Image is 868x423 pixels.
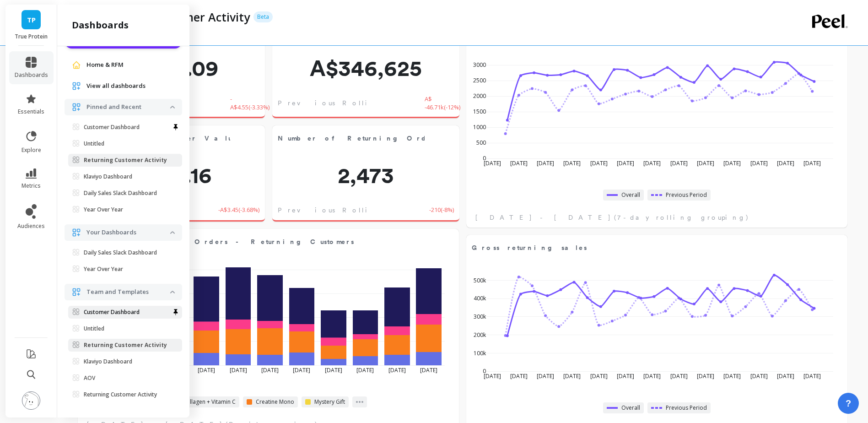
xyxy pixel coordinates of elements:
p: Year Over Year [84,206,123,213]
p: True Protein [15,33,48,40]
p: Year Over Year [84,266,123,273]
span: -A$3.45 ( -3.68% ) [218,206,259,215]
span: Average Order Value* (New) [99,134,302,143]
span: Previous Period [666,404,707,412]
button: ? [838,393,859,414]
span: Home & RFM [86,60,124,70]
span: audiences [17,222,45,230]
span: Gross returning sales [472,243,587,253]
p: AOV [84,374,95,382]
p: Untitled [84,325,104,332]
img: down caret icon [170,291,175,293]
span: ? [846,397,851,410]
span: dashboards [15,71,48,79]
p: Customer Dashboard [84,124,140,131]
span: [DATE] - [DATE] [475,213,611,222]
p: Klaviyo Dashboard [84,358,132,365]
span: metrics [22,182,41,190]
p: Untitled [84,140,104,147]
span: TP [27,15,36,25]
img: profile picture [22,391,40,410]
img: navigation item icon [72,287,81,297]
span: Previous Period [666,191,707,199]
p: Pinned and Recent [86,103,170,112]
span: Overall [621,404,640,412]
span: Mystery Gift [314,398,345,406]
p: Your Dashboards [86,228,170,237]
span: (7-day rolling grouping) [614,213,749,222]
span: -A$4.55 ( -3.33% ) [230,95,270,111]
span: Overall [621,191,640,199]
span: Collagen + Vitamin C [183,398,236,406]
h2: dashboards [72,19,129,32]
span: Number of Returning Orders [278,134,440,143]
p: Daily Sales Slack Dashboard [84,190,157,197]
span: A$ -46.71k ( -12% ) [425,95,460,111]
span: Top 10 Product Orders - Returning Customers [99,237,354,247]
img: navigation item icon [72,60,81,70]
img: navigation item icon [72,103,81,112]
p: Returning Customer Activity [92,9,250,25]
img: navigation item icon [72,81,81,91]
span: Number of Returning Orders [278,132,425,145]
p: Daily Sales Slack Dashboard [84,249,157,256]
p: Customer Dashboard [84,309,140,316]
p: Klaviyo Dashboard [84,173,132,180]
span: Gross returning sales [472,241,813,254]
img: down caret icon [170,231,175,234]
img: down caret icon [170,106,175,108]
span: Previous Rolling 7-day [278,206,425,215]
span: Creatine Mono [256,398,294,406]
p: Returning Customer Activity [84,157,167,164]
span: View all dashboards [86,81,146,91]
span: Previous Rolling 7-day [278,98,425,108]
span: 2,473 [272,164,459,186]
p: Team and Templates [86,287,170,297]
img: navigation item icon [72,228,81,237]
span: essentials [18,108,44,115]
span: explore [22,146,41,154]
span: Top 10 Product Orders - Returning Customers [99,235,424,248]
a: View all dashboards [86,81,175,91]
span: -210 ( -8% ) [429,206,454,215]
p: Returning Customer Activity [84,342,167,349]
p: Beta [253,11,273,22]
p: Returning Customer Activity [84,391,157,398]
